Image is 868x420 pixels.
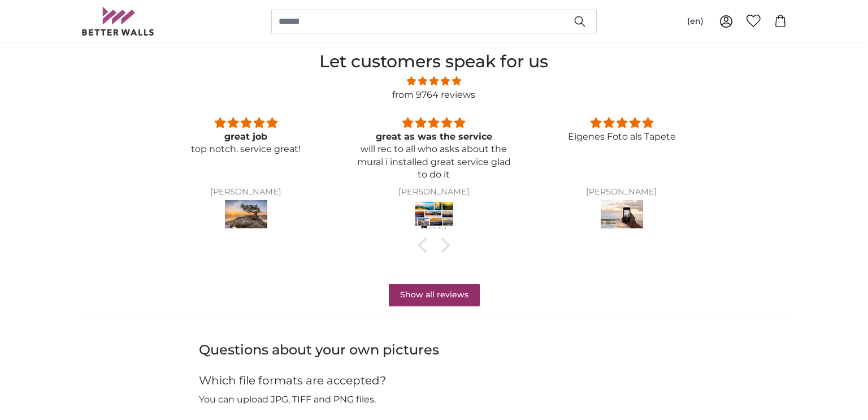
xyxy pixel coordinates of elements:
div: 5 stars [541,115,702,131]
h3: Questions about your own pictures [199,341,669,359]
p: Eigenes Foto als Tapete [541,131,702,143]
div: 5 stars [354,115,514,131]
img: Eigenes Foto als Tapete [601,200,643,232]
span: 4.81 stars [152,74,716,88]
a: Show all reviews [389,284,480,306]
a: from 9764 reviews [392,89,475,100]
img: Betterwalls [81,7,155,36]
h4: Which file formats are accepted? [199,373,669,388]
button: (en) [678,11,713,32]
div: great job [166,131,326,143]
div: [PERSON_NAME] [166,188,326,197]
img: Stockfoto [413,200,455,232]
p: You can upload JPG, TIFF and PNG files. [199,393,669,406]
div: [PERSON_NAME] [354,188,514,197]
div: [PERSON_NAME] [541,188,702,197]
p: top notch. service great! [166,143,326,155]
img: Fototapete Old Pine [225,200,267,232]
div: 5 stars [166,115,326,131]
h2: Let customers speak for us [152,49,716,74]
div: great as was the service [354,131,514,143]
p: will rec to all who asks about the mural i installed great service glad to do it [354,143,514,181]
